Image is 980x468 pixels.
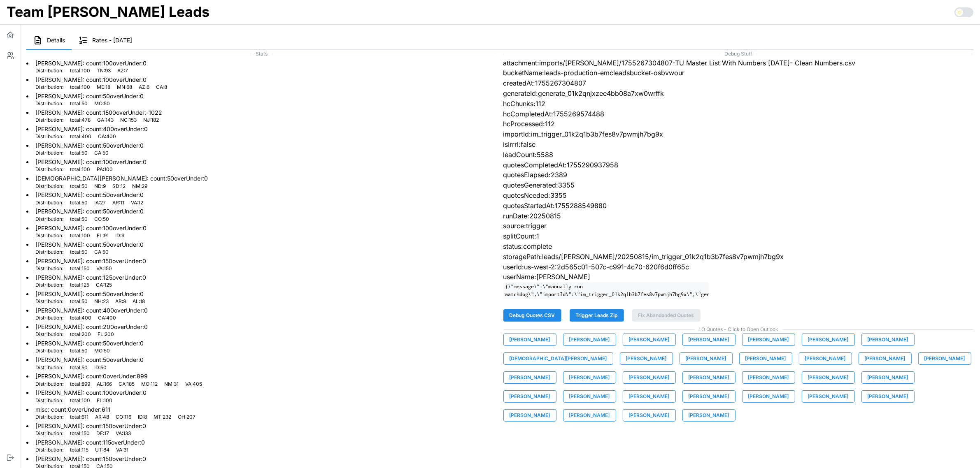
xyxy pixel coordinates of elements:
p: Distribution: [35,381,63,388]
p: Distribution: [35,331,63,338]
button: [PERSON_NAME] [861,390,915,403]
button: [PERSON_NAME] [680,352,733,365]
span: [PERSON_NAME] [629,410,670,421]
button: Debug Quotes CSV [503,309,561,322]
button: [PERSON_NAME] [742,390,795,403]
p: Distribution: [35,249,63,256]
p: Distribution: [35,166,63,173]
p: isIrrrl:false [503,139,974,150]
button: Trigger Leads Zip [570,309,624,322]
p: MO : 50 [94,100,110,107]
span: Details [47,37,65,43]
p: Distribution: [35,447,63,454]
span: Debug Stuff [503,50,974,58]
p: source:trigger [503,221,974,231]
p: [PERSON_NAME] : count: 150 overUnder: 0 [35,422,146,430]
p: CA : 50 [94,150,109,157]
span: [PERSON_NAME] [510,410,550,421]
button: [PERSON_NAME] [623,334,676,346]
p: SD : 12 [112,183,126,190]
button: [PERSON_NAME] [623,371,676,384]
p: MN : 68 [117,84,132,91]
span: [PERSON_NAME] [808,334,849,345]
p: NH : 23 [94,298,109,305]
p: CA : 8 [156,84,167,91]
p: misc : count: 0 overUnder: 611 [35,405,196,414]
p: NM : 29 [132,183,147,190]
span: [PERSON_NAME] [629,391,670,402]
button: [PERSON_NAME] [503,390,556,403]
p: splitCount:1 [503,231,974,241]
p: NJ : 182 [143,117,159,124]
span: [PERSON_NAME] [689,391,729,402]
span: [PERSON_NAME] [924,353,965,364]
p: TN : 93 [97,67,111,74]
p: [PERSON_NAME] : count: 50 overUnder: 0 [35,207,144,215]
p: [PERSON_NAME] : count: 1500 overUnder: -1022 [35,109,162,117]
p: AR : 48 [95,414,109,421]
p: Distribution: [35,216,63,223]
p: Distribution: [35,117,63,124]
p: Distribution: [35,397,63,404]
p: [PERSON_NAME] : count: 400 overUnder: 0 [35,125,148,133]
button: [PERSON_NAME] [682,390,736,403]
p: [PERSON_NAME] : count: 50 overUnder: 0 [35,290,145,298]
p: Distribution: [35,364,63,371]
p: VA : 31 [116,447,128,454]
p: total : 50 [70,364,88,371]
p: FL : 91 [97,232,109,239]
span: [PERSON_NAME] [689,334,729,345]
p: ID : 9 [115,232,124,239]
p: Distribution: [35,414,63,421]
p: total : 899 [70,381,90,388]
p: VA : 133 [116,430,131,437]
span: [PERSON_NAME] [748,334,789,345]
p: AR : 11 [112,199,124,206]
p: total : 400 [70,315,91,322]
button: [PERSON_NAME] [503,371,556,384]
span: [PERSON_NAME] [569,410,610,421]
span: [PERSON_NAME] [569,391,610,402]
p: total : 100 [70,84,90,91]
p: [PERSON_NAME] : count: 50 overUnder: 0 [35,339,144,348]
p: createdAt:1755267304807 [503,78,974,88]
p: runDate:20250815 [503,211,974,221]
p: hcProcessed:112 [503,119,974,129]
p: total : 125 [70,282,89,289]
p: VA : 12 [131,199,143,206]
p: status:complete [503,241,974,252]
p: FL : 100 [97,397,112,404]
p: ME : 18 [97,84,110,91]
span: [PERSON_NAME] [868,334,908,345]
p: AL : 18 [133,298,145,305]
code: {\"message\":\"manually run watchdog\",\"importId\":\"im_trigger_01k2q1b3b7fes8v7pwmjh7bg9x\",\"g... [503,282,709,299]
p: quotesNeeded:3355 [503,190,974,201]
p: total : 478 [70,117,91,124]
p: FL : 200 [98,331,114,338]
p: total : 50 [70,150,88,157]
button: [PERSON_NAME] [802,371,855,384]
p: total : 50 [70,100,88,107]
button: [PERSON_NAME] [503,334,556,346]
p: PA : 100 [97,166,113,173]
p: total : 115 [70,447,88,454]
p: Distribution: [35,232,63,239]
p: [PERSON_NAME] : count: 125 overUnder: 0 [35,273,146,282]
p: total : 100 [70,67,90,74]
span: [PERSON_NAME] [510,334,550,345]
p: [PERSON_NAME] : count: 50 overUnder: 0 [35,356,144,364]
p: total : 400 [70,133,91,140]
span: [PERSON_NAME] [805,353,846,364]
p: AZ : 6 [139,84,149,91]
span: [PERSON_NAME] [868,391,908,402]
p: CO : 50 [94,216,109,223]
p: quotesStartedAt:1755288549880 [503,201,974,211]
button: [PERSON_NAME] [563,390,616,403]
p: total : 100 [70,232,90,239]
button: [PERSON_NAME] [742,334,795,346]
span: [PERSON_NAME] [865,353,906,364]
h1: Team [PERSON_NAME] Leads [7,3,210,21]
p: [PERSON_NAME] : count: 400 overUnder: 0 [35,306,148,315]
p: ND : 9 [94,183,106,190]
button: [PERSON_NAME] [859,352,912,365]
